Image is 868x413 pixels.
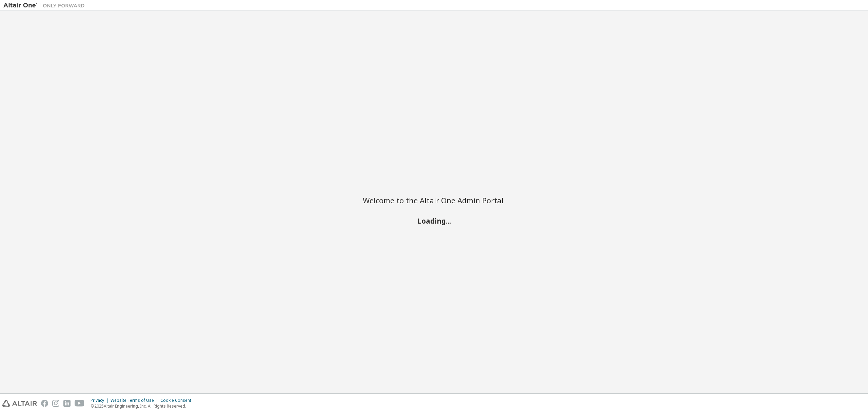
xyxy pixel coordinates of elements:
[52,400,59,407] img: instagram.svg
[111,398,160,403] div: Website Terms of Use
[91,398,111,403] div: Privacy
[363,195,505,205] h2: Welcome to the Altair One Admin Portal
[91,403,195,409] p: © 2025 Altair Engineering, Inc. All Rights Reserved.
[3,2,88,9] img: Altair One
[41,400,48,407] img: facebook.svg
[363,216,505,225] h2: Loading...
[160,398,195,403] div: Cookie Consent
[75,400,84,407] img: youtube.svg
[2,400,37,407] img: altair_logo.svg
[63,400,71,407] img: linkedin.svg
